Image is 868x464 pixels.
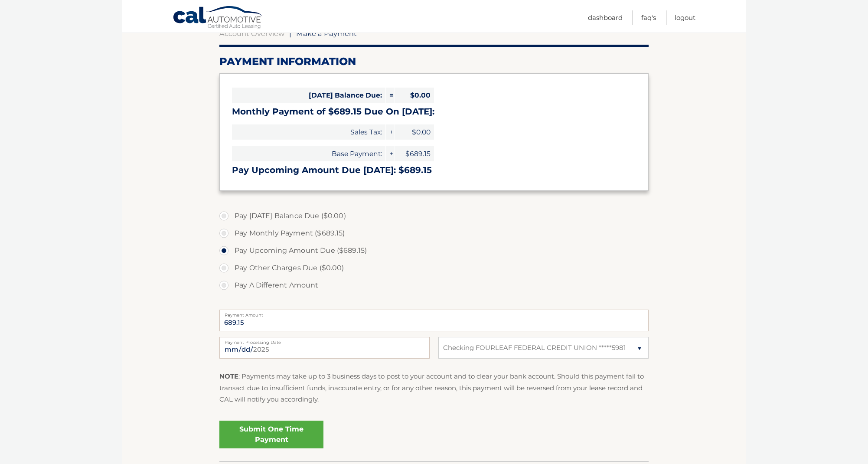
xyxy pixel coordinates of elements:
label: Pay Upcoming Amount Due ($689.15) [219,242,649,259]
label: Pay Monthly Payment ($689.15) [219,225,649,242]
a: Account Overview [219,29,284,38]
a: Logout [675,10,695,25]
a: Dashboard [588,10,623,25]
label: Pay A Different Amount [219,277,649,294]
span: + [386,146,395,161]
a: Submit One Time Payment [219,421,323,448]
label: Pay Other Charges Due ($0.00) [219,259,649,277]
strong: NOTE [219,372,238,380]
span: $689.15 [395,146,434,161]
span: [DATE] Balance Due: [232,88,385,103]
a: Cal Automotive [173,6,264,31]
span: Base Payment: [232,146,385,161]
span: Sales Tax: [232,124,385,140]
span: $0.00 [395,88,434,103]
label: Payment Processing Date [219,337,430,344]
span: + [386,124,395,140]
input: Payment Date [219,337,430,359]
a: FAQ's [641,10,656,25]
label: Payment Amount [219,310,649,317]
span: $0.00 [395,124,434,140]
input: Payment Amount [219,310,649,331]
span: Make a Payment [296,29,357,38]
h2: Payment Information [219,55,649,68]
span: = [386,88,395,103]
label: Pay [DATE] Balance Due ($0.00) [219,207,649,225]
h3: Monthly Payment of $689.15 Due On [DATE]: [232,106,636,117]
h3: Pay Upcoming Amount Due [DATE]: $689.15 [232,165,636,176]
p: : Payments may take up to 3 business days to post to your account and to clear your bank account.... [219,371,649,405]
span: | [289,29,291,38]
